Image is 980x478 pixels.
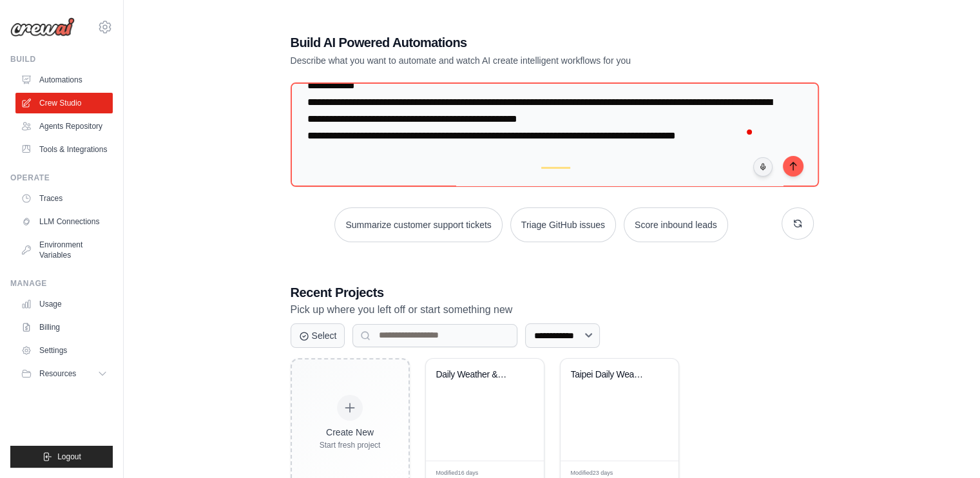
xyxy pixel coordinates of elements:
button: Summarize customer support tickets [334,207,502,242]
p: Describe what you want to automate and watch AI create intelligent workflows for you [291,54,724,67]
div: Create New [320,426,381,439]
a: Environment Variables [15,234,113,265]
a: Tools & Integrations [15,139,113,160]
button: Resources [15,363,113,384]
button: Score inbound leads [624,207,728,242]
div: Manage [10,278,113,289]
button: Logout [10,446,113,468]
p: Pick up where you left off or start something new [291,301,814,318]
h3: Recent Projects [291,283,814,301]
div: Start fresh project [320,440,381,450]
a: Settings [15,340,113,361]
span: Modified 16 days [436,469,479,478]
a: Usage [15,294,113,314]
a: Crew Studio [15,93,113,113]
a: Agents Repository [15,116,113,137]
div: Build [10,54,113,64]
a: LLM Connections [15,211,113,232]
span: Logout [57,452,81,462]
div: Operate [10,173,113,183]
a: Billing [15,317,113,338]
div: Taipei Daily Weather Report [571,369,649,381]
img: Logo [10,17,75,37]
span: Resources [39,368,76,379]
button: Get new suggestions [782,207,814,240]
a: Automations [15,70,113,90]
div: Daily Weather & News Report Generator [436,369,514,381]
button: Click to speak your automation idea [753,157,773,177]
span: Modified 23 days [571,469,613,478]
button: Select [291,323,345,348]
a: Traces [15,188,113,209]
h1: Build AI Powered Automations [291,33,724,52]
textarea: To enrich screen reader interactions, please activate Accessibility in Grammarly extension settings [291,82,819,187]
button: Triage GitHub issues [510,207,616,242]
